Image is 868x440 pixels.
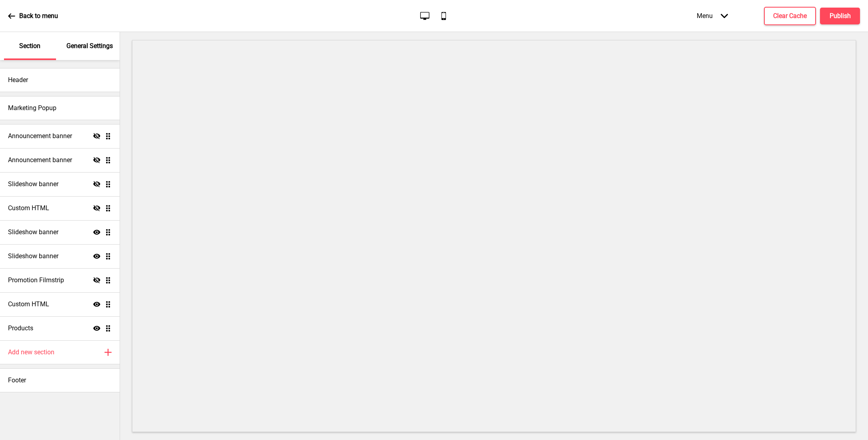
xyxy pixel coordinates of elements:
[8,156,72,165] h4: Announcement banner
[8,348,54,357] h4: Add new section
[820,8,860,24] button: Publish
[19,12,58,20] p: Back to menu
[8,300,49,309] h4: Custom HTML
[764,7,816,25] button: Clear Cache
[8,276,64,285] h4: Promotion Filmstrip
[8,228,58,237] h4: Slideshow banner
[773,12,807,20] h4: Clear Cache
[8,180,58,189] h4: Slideshow banner
[830,12,851,20] h4: Publish
[8,76,28,84] h4: Header
[66,42,113,50] p: General Settings
[689,4,736,28] div: Menu
[8,5,58,27] a: Back to menu
[8,324,33,333] h4: Products
[8,204,49,213] h4: Custom HTML
[8,132,72,141] h4: Announcement banner
[19,42,40,50] p: Section
[8,376,26,385] h4: Footer
[8,252,58,261] h4: Slideshow banner
[8,104,56,113] h4: Marketing Popup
